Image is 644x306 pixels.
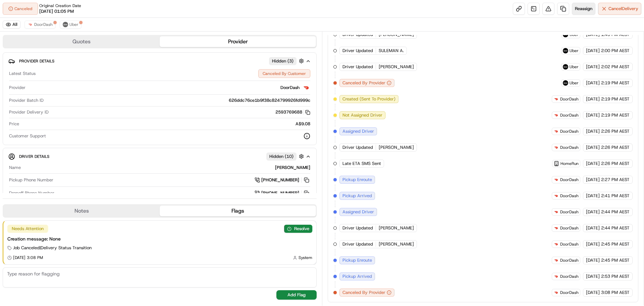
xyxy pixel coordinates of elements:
span: Cancel Delivery [608,6,638,12]
button: Driver DetailsHidden (10) [8,151,311,162]
span: Pickup Arrived [342,193,372,199]
img: doordash_logo_v2.png [28,22,33,27]
span: DoorDash [34,22,53,27]
span: Uber [570,80,579,86]
span: Provider Delivery ID [9,109,49,115]
span: 2:26 PM AEST [601,128,630,134]
img: doordash_logo_v2.png [553,225,559,231]
span: DoorDash [560,129,579,134]
span: Provider Batch ID [9,97,44,103]
span: Uber [570,64,579,70]
button: DoorDash [24,20,56,29]
span: Job Canceled | Delivery Status Transition [13,245,92,251]
button: Provider [160,36,316,47]
span: Price [9,121,19,127]
span: DoorDash [560,290,579,295]
span: [PERSON_NAME] [379,241,414,247]
span: [DATE] 3:08 PM [13,255,43,260]
span: [PERSON_NAME] [379,225,414,231]
span: Latest Status [9,71,36,77]
img: doordash_logo_v2.png [553,96,559,102]
img: doordash_logo_v2.png [302,84,310,92]
span: Uber [570,48,579,53]
span: DoorDash [560,96,579,102]
img: doordash_logo_v2.png [553,129,559,134]
img: doordash_logo_v2.png [553,258,559,263]
img: uber-new-logo.jpeg [563,48,568,53]
img: doordash_logo_v2.png [553,274,559,279]
span: Original Creation Date [39,3,81,8]
button: Flags [160,206,316,216]
span: [DATE] [586,48,600,54]
div: [PERSON_NAME] [23,165,310,171]
span: Driver Updated [342,241,373,247]
img: doordash_logo_v2.png [553,290,559,295]
div: Creation message: None [7,235,312,242]
span: Canceled By Provider [342,80,385,86]
span: Pickup Enroute [342,177,372,183]
span: 2:27 PM AEST [601,177,630,183]
img: doordash_logo_v2.png [553,242,559,247]
span: [PERSON_NAME] [379,64,414,70]
span: 626ddc76ce1b9f38c824799926fd999c [229,97,310,103]
span: Uber [69,22,78,27]
span: DoorDash [560,193,579,199]
span: [PHONE_NUMBER] [261,177,299,183]
button: Notes [3,206,160,216]
span: Driver Updated [342,144,373,150]
a: [PHONE_NUMBER] [255,189,310,197]
span: DoorDash [280,85,300,91]
a: [PHONE_NUMBER] [255,176,310,184]
span: HomeRun [560,161,579,166]
button: CancelDelivery [598,3,641,15]
span: 2:02 PM AEST [601,64,630,70]
span: DoorDash [560,145,579,150]
button: Hidden (10) [266,152,306,161]
button: 2593769688 [275,109,310,115]
span: DoorDash [560,209,579,215]
span: Dropoff Phone Number [9,190,54,196]
button: Quotes [3,36,160,47]
span: [DATE] [586,241,600,247]
span: [DATE] [586,193,600,199]
span: [PHONE_NUMBER] [261,190,299,196]
span: DoorDash [560,258,579,263]
span: 2:53 PM AEST [601,273,630,279]
button: All [3,20,20,29]
span: [DATE] [586,64,600,70]
span: SULEMAN A. [379,48,404,54]
span: Driver Updated [342,48,373,54]
span: Hidden ( 10 ) [269,154,293,160]
span: [DATE] [586,112,600,118]
span: Provider Details [19,58,54,64]
span: Assigned Driver [342,128,374,134]
span: Created (Sent To Provider) [342,96,395,102]
span: Customer Support [9,133,46,139]
span: [DATE] [586,96,600,102]
span: 2:45 PM AEST [601,257,630,263]
span: Provider [9,85,25,91]
span: A$9.08 [296,121,310,127]
img: doordash_logo_v2.png [553,145,559,150]
span: DoorDash [560,274,579,279]
span: 2:26 PM AEST [601,144,630,150]
span: Name [9,165,21,171]
span: 2:45 PM AEST [601,241,630,247]
span: [DATE] [586,177,600,183]
span: 2:00 PM AEST [601,48,630,54]
span: [DATE] [586,290,600,296]
span: 2:26 PM AEST [601,161,630,167]
span: 2:19 PM AEST [601,112,630,118]
span: Driver Details [19,154,49,159]
span: [DATE] [586,128,600,134]
span: Not Assigned Driver [342,112,382,118]
button: Resolve [284,225,312,233]
span: [DATE] [586,161,600,167]
span: Pickup Phone Number [9,177,53,183]
span: DoorDash [560,242,579,247]
span: [DATE] [586,209,600,215]
img: doordash_logo_v2.png [553,193,559,199]
span: [PERSON_NAME] [379,144,414,150]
